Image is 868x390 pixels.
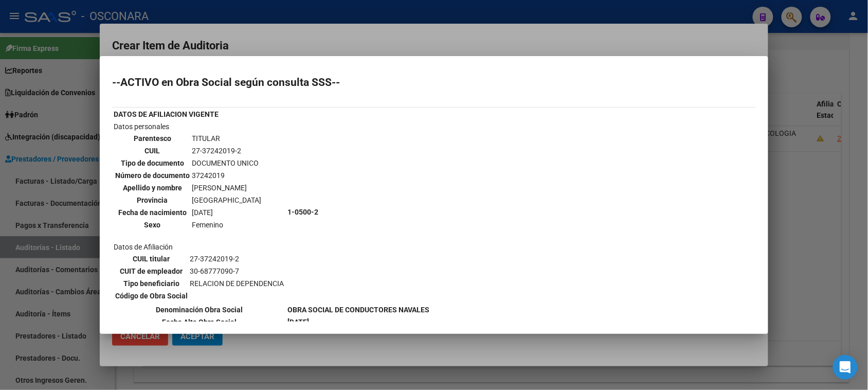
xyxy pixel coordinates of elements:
[833,355,858,380] div: Open Intercom Messenger
[113,304,286,315] th: Denominación Obra Social
[115,290,188,302] th: Código de Obra Social
[191,207,262,218] td: [DATE]
[287,318,309,326] b: [DATE]
[191,133,262,144] td: TITULAR
[115,219,190,231] th: Sexo
[189,265,284,277] td: 30-68777090-7
[115,265,188,277] th: CUIT de empleador
[191,219,262,231] td: Femenino
[113,316,286,328] th: Fecha Alta Obra Social
[115,207,190,218] th: Fecha de nacimiento
[191,145,262,156] td: 27-37242019-2
[191,182,262,193] td: [PERSON_NAME]
[115,170,190,181] th: Número de documento
[115,157,190,169] th: Tipo de documento
[115,182,190,193] th: Apellido y nombre
[287,208,318,216] b: 1-0500-2
[191,194,262,206] td: [GEOGRAPHIC_DATA]
[189,278,284,289] td: RELACION DE DEPENDENCIA
[115,253,188,264] th: CUIL titular
[115,133,190,144] th: Parentesco
[112,77,756,87] h2: --ACTIVO en Obra Social según consulta SSS--
[114,110,219,118] b: DATOS DE AFILIACION VIGENTE
[191,170,262,181] td: 37242019
[115,278,188,289] th: Tipo beneficiario
[115,145,190,156] th: CUIL
[113,121,286,303] td: Datos personales Datos de Afiliación
[287,306,429,314] b: OBRA SOCIAL DE CONDUCTORES NAVALES
[191,157,262,169] td: DOCUMENTO UNICO
[189,253,284,264] td: 27-37242019-2
[115,194,190,206] th: Provincia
